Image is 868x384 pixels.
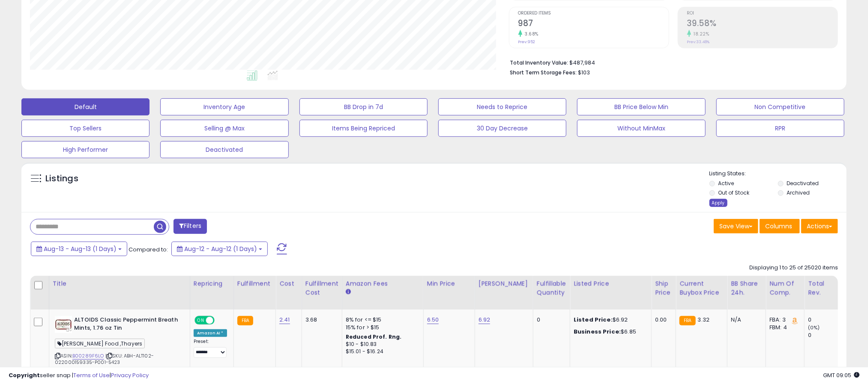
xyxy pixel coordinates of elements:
button: Default [21,98,150,115]
label: Archived [787,189,810,196]
div: Total Rev. [808,279,839,297]
div: $6.85 [574,328,645,336]
button: Items Being Repriced [299,120,428,137]
span: Aug-13 - Aug-13 (1 Days) [44,245,117,253]
button: Inventory Age [160,98,288,115]
small: 18.22% [691,31,709,37]
button: BB Price Below Min [577,98,705,115]
div: Amazon AI * [194,329,227,337]
div: 0 [537,316,563,324]
div: $6.92 [574,316,645,324]
small: 3.68% [522,31,539,37]
button: RPR [716,120,844,137]
div: Apply [709,199,727,207]
a: 6.50 [427,316,439,324]
b: Total Inventory Value: [510,59,569,66]
div: 0.00 [655,316,669,324]
div: Cost [279,279,298,288]
label: Deactivated [787,180,819,187]
button: Actions [801,219,838,233]
div: 3.68 [305,316,335,324]
button: Non Competitive [716,98,844,115]
img: 51byAs8jyIL._SL40_.jpg [55,316,72,333]
div: seller snap | | [9,372,149,380]
button: Filters [174,219,207,234]
a: B00289F6LO [72,352,104,360]
a: Privacy Policy [111,371,149,379]
small: FBA [237,316,253,325]
span: 2025-08-14 09:05 GMT [823,371,859,379]
li: $487,984 [510,57,832,67]
a: 6.92 [479,316,491,324]
h2: 39.58% [687,18,838,30]
div: $15.01 - $16.24 [346,348,417,355]
button: Selling @ Max [160,120,288,137]
button: High Performer [21,141,150,158]
small: Amazon Fees. [346,288,351,296]
b: Business Price: [574,328,621,336]
strong: Copyright [9,371,40,379]
small: Prev: 952 [518,39,536,44]
div: Fulfillable Quantity [537,279,566,297]
span: ON [195,317,206,324]
label: Out of Stock [718,189,750,196]
button: Deactivated [160,141,288,158]
span: Columns [765,222,792,230]
span: [PERSON_NAME] Food ,Thayers [55,339,145,349]
div: 15% for > $15 [346,324,417,331]
button: Needs to Reprice [438,98,566,115]
small: Prev: 33.48% [687,39,710,44]
div: Num of Comp. [769,279,801,297]
button: Top Sellers [21,120,150,137]
b: Reduced Prof. Rng. [346,333,402,340]
button: Without MinMax [577,120,705,137]
button: BB Drop in 7d [299,98,428,115]
span: Ordered Items [518,11,669,16]
div: 0 [808,331,843,339]
span: Aug-12 - Aug-12 (1 Days) [184,245,257,253]
button: Columns [760,219,800,233]
div: Fulfillment Cost [305,279,338,297]
div: FBM: 4 [769,324,798,331]
div: 8% for <= $15 [346,316,417,324]
b: ALTOIDS Classic Peppermint Breath Mints, 1.76 oz Tin [74,316,178,334]
div: Current Buybox Price [679,279,724,297]
div: Title [53,279,186,288]
h2: 987 [518,18,669,30]
div: N/A [731,316,759,324]
span: ROI [687,11,838,16]
div: Fulfillment [237,279,272,288]
div: Displaying 1 to 25 of 25020 items [749,264,838,272]
span: 3.32 [698,316,710,324]
span: $103 [578,68,590,77]
label: Active [718,180,734,187]
button: Aug-12 - Aug-12 (1 Days) [171,242,268,256]
button: 30 Day Decrease [438,120,566,137]
b: Listed Price: [574,316,613,324]
small: FBA [679,316,695,325]
div: BB Share 24h. [731,279,762,297]
div: Listed Price [574,279,648,288]
small: (0%) [808,324,820,331]
div: Amazon Fees [346,279,420,288]
div: Ship Price [655,279,672,297]
div: Repricing [194,279,230,288]
div: Min Price [427,279,471,288]
a: 2.41 [279,316,290,324]
span: Compared to: [129,245,168,254]
div: FBA: 3 [769,316,798,324]
span: OFF [213,317,227,324]
div: $10 - $10.83 [346,341,417,348]
div: [PERSON_NAME] [479,279,530,288]
div: Preset: [194,339,227,358]
b: Short Term Storage Fees: [510,69,577,76]
div: 0 [808,316,843,324]
h5: Listings [45,173,78,185]
p: Listing States: [709,170,847,178]
button: Aug-13 - Aug-13 (1 Days) [31,242,127,256]
a: Terms of Use [73,371,110,379]
button: Save View [714,219,758,233]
